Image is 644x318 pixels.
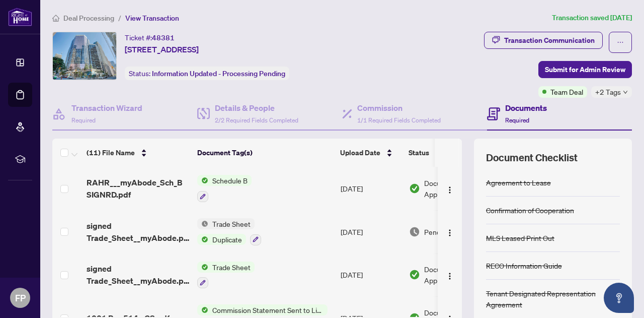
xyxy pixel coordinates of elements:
th: Document Tag(s) [193,139,336,167]
img: Status Icon [197,175,208,186]
img: Document Status [409,183,420,194]
div: Transaction Communication [504,32,595,48]
span: Commission Statement Sent to Listing Brokerage [208,304,328,315]
img: Document Status [409,226,420,237]
div: Status: [125,67,289,80]
article: Transaction saved [DATE] [552,12,632,24]
span: signed Trade_Sheet__myAbode.pdf [87,263,189,287]
td: [DATE] [337,253,405,297]
span: Information Updated - Processing Pending [152,69,285,78]
span: Pending Review [424,226,474,237]
img: Logo [446,186,454,194]
span: (11) File Name [87,147,135,158]
td: [DATE] [337,210,405,253]
span: Duplicate [208,234,246,245]
span: Schedule B [208,175,252,186]
h4: Commission [357,102,441,114]
img: Status Icon [197,304,208,315]
span: +2 Tags [595,86,621,98]
span: signed Trade_Sheet__myAbode.pdf [87,220,189,244]
img: Status Icon [197,262,208,273]
span: Team Deal [550,86,583,97]
button: Open asap [604,283,634,313]
img: Logo [446,229,454,237]
span: Status [409,147,429,158]
button: Status IconTrade Sheet [197,262,255,289]
button: Submit for Admin Review [538,61,632,78]
button: Status IconTrade SheetStatus IconDuplicate [197,218,261,245]
button: Status IconSchedule B [197,175,252,202]
div: Tenant Designated Representation Agreement [486,288,620,310]
li: / [118,12,121,24]
img: Document Status [409,269,420,280]
th: (11) File Name [83,139,193,167]
button: Logo [442,224,458,240]
span: Upload Date [340,147,380,158]
img: Status Icon [197,234,208,245]
img: Status Icon [197,218,208,229]
span: RAHR___myAbode_Sch_B SIGNRD.pdf [87,176,189,201]
h4: Details & People [215,102,298,114]
span: ellipsis [617,39,624,46]
div: Agreement to Lease [486,177,551,188]
div: MLS Leased Print Out [486,232,554,243]
span: Required [71,116,96,124]
span: home [52,15,59,22]
img: IMG-C12327664_1.jpg [53,32,116,80]
span: Submit for Admin Review [545,61,625,78]
span: 48381 [152,33,175,42]
span: FP [15,291,26,305]
span: [STREET_ADDRESS] [125,43,199,55]
span: Trade Sheet [208,262,255,273]
span: down [623,90,628,95]
span: Trade Sheet [208,218,255,229]
th: Status [405,139,490,167]
span: 2/2 Required Fields Completed [215,116,298,124]
img: Logo [446,272,454,280]
span: 1/1 Required Fields Completed [357,116,441,124]
th: Upload Date [336,139,405,167]
img: logo [8,8,32,26]
span: Document Checklist [486,151,578,165]
span: Document Approved [424,177,487,200]
span: Deal Processing [63,14,114,23]
div: Confirmation of Cooperation [486,205,574,216]
h4: Transaction Wizard [71,102,142,114]
td: [DATE] [337,167,405,210]
button: Logo [442,180,458,197]
span: View Transaction [125,14,179,23]
div: RECO Information Guide [486,260,562,271]
button: Transaction Communication [484,32,603,49]
span: Required [505,116,529,124]
span: Document Approved [424,264,487,286]
div: Ticket #: [125,32,175,43]
h4: Documents [505,102,547,114]
button: Logo [442,267,458,283]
